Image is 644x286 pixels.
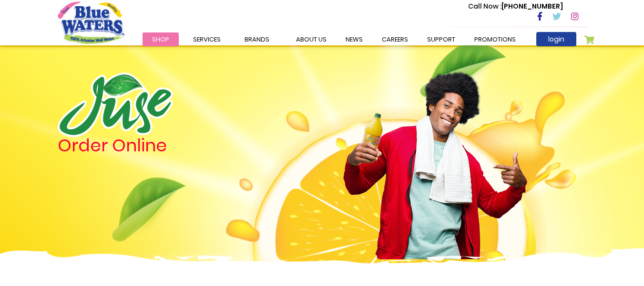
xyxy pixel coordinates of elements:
[193,35,221,44] span: Services
[286,32,336,46] a: about us
[372,32,418,46] a: careers
[465,32,525,46] a: Promotions
[336,32,372,46] a: News
[58,73,173,137] img: logo
[536,32,576,46] a: login
[468,1,501,11] span: Call Now :
[245,35,269,44] span: Brands
[418,32,465,46] a: support
[58,1,124,43] a: store logo
[58,137,270,154] h4: Order Online
[468,1,563,11] p: [PHONE_NUMBER]
[152,35,169,44] span: Shop
[342,55,528,259] img: man.png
